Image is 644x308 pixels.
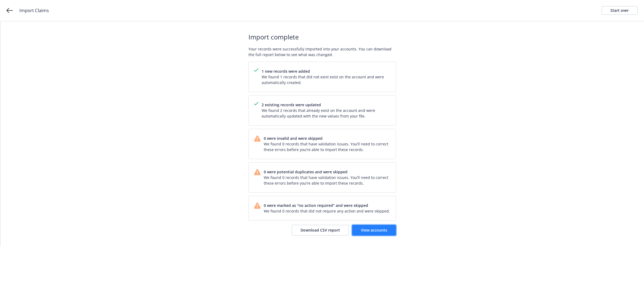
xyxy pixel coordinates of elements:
a: View accounts [352,225,396,236]
button: Download CSV report [292,225,349,236]
span: 2 existing records were updated [262,102,390,108]
span: View accounts [361,228,387,233]
div: Start over [610,6,629,14]
span: 0 were marked as "no action required" and were skipped [264,203,390,208]
span: We found 0 records that have validation issues. You’ll need to correct these errors before you’re... [264,141,390,152]
span: We found 0 records that have validation issues. You’ll need to correct these errors before you’re... [264,175,390,186]
span: Import complete [248,32,396,42]
span: We found 1 records that did not exist exist on the account and were automatically created. [262,74,390,85]
span: We found 0 records that did not require any action and were skipped. [264,208,390,214]
span: 0 were potential duplicates and were skipped [264,169,390,175]
span: 0 were invalid and were skipped [264,135,390,141]
span: Your records were successfully imported into your accounts. You can download the full report belo... [248,46,396,57]
span: 1 new records were added [262,68,390,74]
span: Download CSV report [301,228,340,233]
span: Import Claims [19,7,49,14]
a: Start over [602,6,638,15]
span: We found 2 records that already exist on the account and were automatically updated with the new ... [262,108,390,119]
